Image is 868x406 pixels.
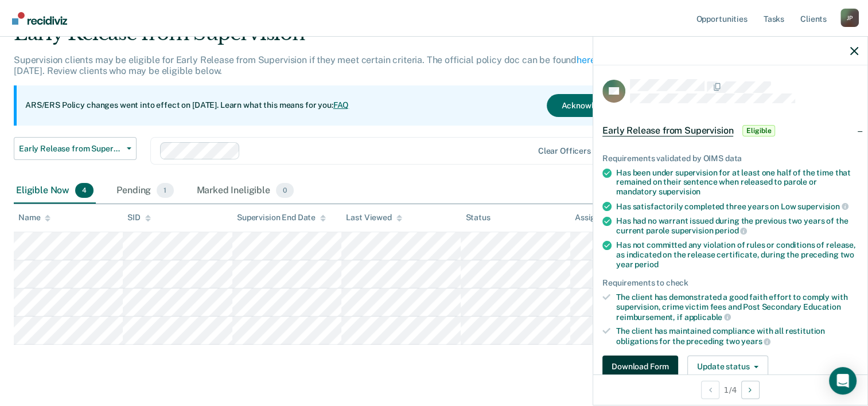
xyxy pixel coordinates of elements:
a: here [577,54,595,65]
div: Requirements to check [602,278,858,288]
div: Open Intercom Messenger [829,367,857,395]
div: 1 / 4 [593,374,867,405]
span: applicable [684,313,731,322]
div: Supervision End Date [237,213,326,222]
span: Early Release from Supervision [602,125,733,136]
div: Marked Ineligible [194,178,297,204]
div: Clear officers [538,146,591,156]
span: 4 [75,183,94,198]
a: Navigate to form link [602,356,683,378]
span: supervision [797,202,848,211]
div: Has satisfactorily completed three years on Low [616,201,858,212]
button: Profile dropdown button [840,9,859,27]
div: J P [840,9,859,27]
p: ARS/ERS Policy changes went into effect on [DATE]. Learn what this means for you: [25,100,349,111]
div: The client has maintained compliance with all restitution obligations for the preceding two [616,326,858,346]
button: Acknowledge & Close [547,94,656,117]
span: supervision [659,187,700,196]
span: period [635,260,658,269]
span: Eligible [742,125,775,136]
button: Previous Opportunity [701,381,719,399]
span: 0 [276,183,294,198]
span: period [715,226,747,235]
div: Last Viewed [346,213,402,222]
div: The client has demonstrated a good faith effort to comply with supervision, crime victim fees and... [616,292,858,322]
button: Download Form [602,356,678,378]
div: Early Release from Supervision [14,22,665,54]
img: Recidiviz [12,12,67,25]
div: Has not committed any violation of rules or conditions of release, as indicated on the release ce... [616,240,858,269]
div: Requirements validated by OIMS data [602,154,858,163]
span: years [741,337,770,346]
div: Assigned to [575,213,629,222]
button: Update status [687,356,768,378]
p: Supervision clients may be eligible for Early Release from Supervision if they meet certain crite... [14,54,632,76]
div: Eligible Now [14,178,96,204]
div: Status [465,213,490,222]
span: Early Release from Supervision [19,144,122,154]
span: 1 [157,183,173,198]
div: SID [127,213,151,222]
button: Next Opportunity [741,381,760,399]
div: Pending [114,178,176,204]
div: Has been under supervision for at least one half of the time that remained on their sentence when... [616,168,858,197]
div: Name [18,213,50,222]
div: Early Release from SupervisionEligible [593,112,867,149]
a: FAQ [333,100,349,110]
div: Has had no warrant issued during the previous two years of the current parole supervision [616,216,858,236]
